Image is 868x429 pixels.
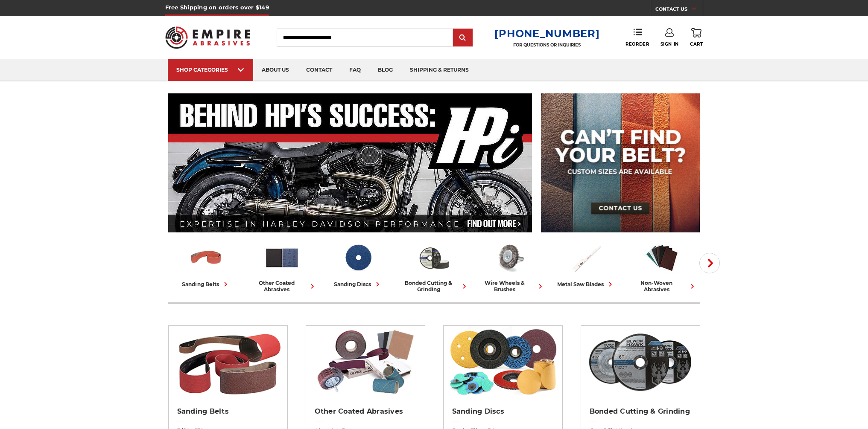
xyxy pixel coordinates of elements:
[699,253,720,273] button: Next
[476,280,545,293] div: wire wheels & brushes
[557,280,615,289] div: metal saw blades
[628,240,697,293] a: non-woven abrasives
[416,240,452,275] img: Bonded Cutting & Grinding
[644,240,680,275] img: Non-woven Abrasives
[400,280,469,293] div: bonded cutting & grinding
[401,59,477,81] a: shipping & returns
[660,41,679,47] span: Sign In
[248,280,317,293] div: other coated abrasives
[177,407,279,416] h2: Sanding Belts
[310,326,421,398] img: Other Coated Abrasives
[324,240,393,289] a: sanding discs
[628,280,697,293] div: non-woven abrasives
[655,4,703,16] a: CONTACT US
[568,240,604,275] img: Metal Saw Blades
[168,93,532,232] img: Banner for an interview featuring Horsepower Inc who makes Harley performance upgrades featured o...
[585,326,696,398] img: Bonded Cutting & Grinding
[690,28,703,47] a: Cart
[176,67,245,73] div: SHOP CATEGORIES
[552,240,621,289] a: metal saw blades
[625,28,649,46] a: Reorder
[188,240,224,275] img: Sanding Belts
[165,21,251,54] img: Empire Abrasives
[172,326,283,398] img: Sanding Belts
[690,41,703,47] span: Cart
[248,240,317,293] a: other coated abrasives
[447,326,558,398] img: Sanding Discs
[454,29,471,46] input: Submit
[264,240,300,275] img: Other Coated Abrasives
[476,240,545,293] a: wire wheels & brushes
[341,59,369,81] a: faq
[298,59,341,81] a: contact
[452,407,554,416] h2: Sanding Discs
[253,59,298,81] a: about us
[172,240,241,289] a: sanding belts
[625,41,649,47] span: Reorder
[400,240,469,293] a: bonded cutting & grinding
[494,42,599,48] p: FOR QUESTIONS OR INQUIRIES
[340,240,376,275] img: Sanding Discs
[590,407,691,416] h2: Bonded Cutting & Grinding
[369,59,401,81] a: blog
[334,280,382,289] div: sanding discs
[315,407,416,416] h2: Other Coated Abrasives
[492,240,528,275] img: Wire Wheels & Brushes
[541,93,700,232] img: promo banner for custom belts.
[182,280,230,289] div: sanding belts
[494,27,599,40] a: [PHONE_NUMBER]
